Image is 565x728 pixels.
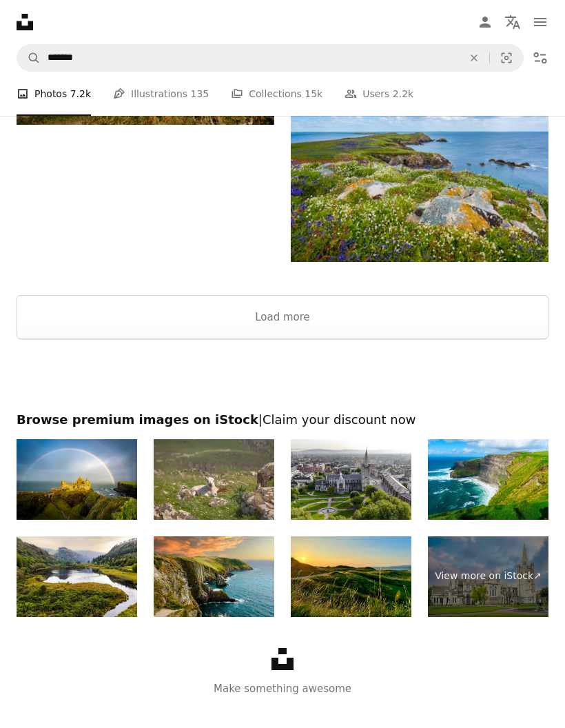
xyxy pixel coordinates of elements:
[291,439,411,520] img: Aerial view of cathedral and park from Saint Patrick's Park-Dublin, Aerial view of historic St. P...
[428,439,548,520] img: Cliffs of Moher
[490,45,523,71] button: Visual search
[17,14,33,30] a: Home — Unsplash
[154,439,274,520] img: landscape with newborn lambs on Rathlin Island, an island off the coast of Northern Ireland
[305,86,322,101] span: 15k
[291,90,548,263] img: bed of white and purple petaled flowers beside sea
[154,536,274,617] img: Beautiful landscapes of the Ring of Kerry route Ireland
[17,439,137,520] img: Dunluce Castle
[17,412,548,428] h2: Browse premium images on iStock
[393,86,413,101] span: 2.2k
[459,45,489,71] button: Clear
[17,295,548,339] button: Load more
[526,8,554,36] button: Menu
[291,536,411,617] img: A sunset over a golf course with a smooth road passing through
[17,536,137,617] img: Aerial view of Glendalough ruins in Wicklow Ireland, Aerial view of Glendalough monastery, aerial...
[191,86,209,101] span: 135
[113,72,209,116] a: Illustrations 135
[499,8,526,36] button: Language
[291,170,548,182] a: bed of white and purple petaled flowers beside sea
[17,44,524,72] form: Find visuals sitewide
[428,536,548,617] a: View more on iStock↗
[345,72,413,116] a: Users 2.2k
[526,44,554,72] button: Filters
[471,8,499,36] a: Log in / Sign up
[231,72,322,116] a: Collections 15k
[258,412,416,427] span: | Claim your discount now
[17,45,41,71] button: Search Unsplash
